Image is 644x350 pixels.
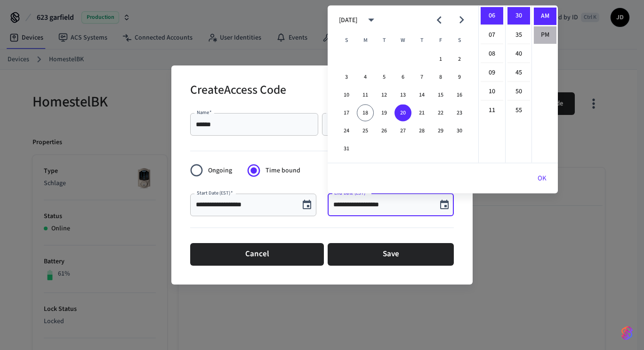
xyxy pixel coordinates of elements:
[432,122,449,139] button: 29
[376,105,393,122] button: 19
[338,140,355,157] button: 31
[376,122,393,139] button: 26
[451,105,468,122] button: 23
[507,83,530,101] li: 50 minutes
[339,15,357,25] div: [DATE]
[507,45,530,63] li: 40 minutes
[432,51,449,68] button: 1
[432,31,449,50] span: Friday
[413,31,430,50] span: Thursday
[208,166,232,176] span: Ongoing
[394,105,411,122] button: 20
[376,87,393,104] button: 12
[451,31,468,50] span: Saturday
[357,31,374,50] span: Monday
[621,326,633,341] img: SeamLogoGradient.69752ec5.svg
[481,83,503,101] li: 10 hours
[505,6,531,163] ul: Select minutes
[451,122,468,139] button: 30
[376,31,393,50] span: Tuesday
[360,9,382,31] button: calendar view is open, switch to year view
[394,87,411,104] button: 13
[376,69,393,86] button: 5
[451,51,468,68] button: 2
[338,122,355,139] button: 24
[432,69,449,86] button: 8
[338,69,355,86] button: 3
[190,77,286,106] h2: Create Access Code
[507,64,530,82] li: 45 minutes
[266,166,300,176] span: Time bound
[338,31,355,50] span: Sunday
[507,102,530,119] li: 55 minutes
[338,87,355,104] button: 10
[481,45,503,63] li: 8 hours
[197,189,233,196] label: Start Date (EST)
[298,195,316,214] button: Choose date, selected date is Aug 18, 2025
[197,109,212,116] label: Name
[534,26,556,44] li: PM
[357,122,374,139] button: 25
[428,9,450,31] button: Previous month
[481,8,503,25] li: 6 hours
[357,87,374,104] button: 11
[328,243,454,266] button: Save
[190,243,324,266] button: Cancel
[432,105,449,122] button: 22
[334,189,368,196] label: End Date (EST)
[357,105,374,122] button: 18
[394,69,411,86] button: 6
[432,87,449,104] button: 15
[413,69,430,86] button: 7
[357,69,374,86] button: 4
[338,105,355,122] button: 17
[451,87,468,104] button: 16
[451,9,473,31] button: Next month
[394,31,411,50] span: Wednesday
[481,64,503,82] li: 9 hours
[479,6,505,163] ul: Select hours
[507,8,530,25] li: 30 minutes
[394,122,411,139] button: 27
[481,26,503,44] li: 7 hours
[413,105,430,122] button: 21
[507,26,530,44] li: 35 minutes
[481,102,503,119] li: 11 hours
[526,167,558,190] button: OK
[413,87,430,104] button: 14
[534,8,556,25] li: AM
[435,195,454,214] button: Choose date, selected date is Aug 20, 2025
[413,122,430,139] button: 28
[531,6,558,163] ul: Select meridiem
[451,69,468,86] button: 9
